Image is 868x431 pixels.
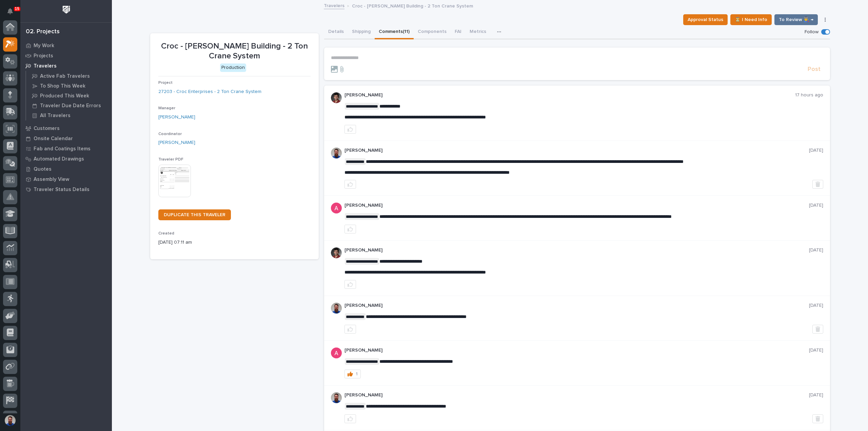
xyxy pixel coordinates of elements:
[779,16,813,24] span: To Review 👨‍🏭 →
[812,414,823,423] button: Delete post
[735,16,767,24] span: ⏳ I Need Info
[26,111,112,120] a: All Travelers
[20,61,112,71] a: Travelers
[344,125,356,134] button: like this post
[15,6,19,11] p: 15
[20,133,112,144] a: Onsite Calendar
[34,187,90,193] p: Traveler Status Details
[774,14,818,25] button: To Review 👨‍🏭 →
[348,25,375,39] button: Shipping
[20,40,112,51] a: My Work
[805,65,823,73] button: Post
[809,203,823,208] p: [DATE]
[20,144,112,154] a: Fab and Coatings Items
[158,231,174,236] span: Created
[344,92,795,98] p: [PERSON_NAME]
[331,92,342,103] img: ROij9lOReuV7WqYxWfnW
[809,392,823,398] p: [DATE]
[34,126,60,132] p: Customers
[344,148,809,153] p: [PERSON_NAME]
[795,92,823,98] p: 17 hours ago
[34,146,91,152] p: Fab and Coatings Items
[158,41,311,61] p: Croc - [PERSON_NAME] Building - 2 Ton Crane System
[34,136,73,142] p: Onsite Calendar
[805,29,818,35] p: Follow
[220,63,246,72] div: Production
[3,4,17,18] button: Notifications
[158,81,173,85] span: Project
[812,180,823,189] button: Delete post
[683,14,728,25] button: Approval Status
[20,123,112,133] a: Customers
[331,303,342,314] img: 6hTokn1ETDGPf9BPokIQ
[331,203,342,213] img: ACg8ocKcMZQ4tabbC1K-lsv7XHeQNnaFu4gsgPufzKnNmz0_a9aUSA=s96-c
[34,176,69,183] p: Assembly View
[158,114,195,121] a: [PERSON_NAME]
[20,154,112,164] a: Automated Drawings
[344,325,356,334] button: like this post
[344,247,809,253] p: [PERSON_NAME]
[809,247,823,253] p: [DATE]
[164,212,225,217] span: DUPLICATE THIS TRAVELER
[730,14,772,25] button: ⏳ I Need Info
[331,247,342,258] img: ROij9lOReuV7WqYxWfnW
[20,174,112,184] a: Assembly View
[451,25,466,39] button: FAI
[344,414,356,423] button: like this post
[812,325,823,334] button: Delete post
[466,25,490,39] button: Metrics
[3,413,17,428] button: users-avatar
[40,73,90,79] p: Active Fab Travelers
[688,16,723,24] span: Approval Status
[26,101,112,110] a: Traveler Due Date Errors
[8,8,17,19] div: Notifications15
[158,209,231,220] a: DUPLICATE THIS TRAVELER
[344,225,356,233] button: like this post
[344,370,361,378] button: 1
[26,71,112,81] a: Active Fab Travelers
[344,180,356,189] button: like this post
[809,348,823,353] p: [DATE]
[34,156,84,162] p: Automated Drawings
[34,53,53,59] p: Projects
[356,372,358,376] div: 1
[158,157,183,162] span: Traveler PDF
[324,25,348,39] button: Details
[40,103,101,109] p: Traveler Due Date Errors
[158,106,175,110] span: Manager
[331,392,342,403] img: 6hTokn1ETDGPf9BPokIQ
[414,25,451,39] button: Components
[26,28,60,36] div: 02. Projects
[40,83,85,89] p: To Shop This Week
[20,164,112,174] a: Quotes
[158,139,195,146] a: [PERSON_NAME]
[158,88,261,95] a: 27203 - Croc Enterprises - 2 Ton Crane System
[808,65,821,73] span: Post
[40,113,71,119] p: All Travelers
[375,25,414,39] button: Comments (11)
[158,132,182,136] span: Coordinator
[344,303,809,308] p: [PERSON_NAME]
[324,1,344,9] a: Travelers
[40,93,89,99] p: Produced This Week
[34,166,52,172] p: Quotes
[344,280,356,289] button: like this post
[344,392,809,398] p: [PERSON_NAME]
[809,148,823,153] p: [DATE]
[344,203,809,208] p: [PERSON_NAME]
[20,184,112,194] a: Traveler Status Details
[26,91,112,100] a: Produced This Week
[331,348,342,358] img: ACg8ocKcMZQ4tabbC1K-lsv7XHeQNnaFu4gsgPufzKnNmz0_a9aUSA=s96-c
[809,303,823,308] p: [DATE]
[34,43,54,49] p: My Work
[344,348,809,353] p: [PERSON_NAME]
[158,239,311,246] p: [DATE] 07:11 am
[26,81,112,91] a: To Shop This Week
[331,148,342,158] img: 6hTokn1ETDGPf9BPokIQ
[20,51,112,61] a: Projects
[60,3,73,16] img: Workspace Logo
[34,63,57,69] p: Travelers
[352,2,473,9] p: Croc - [PERSON_NAME] Building - 2 Ton Crane System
